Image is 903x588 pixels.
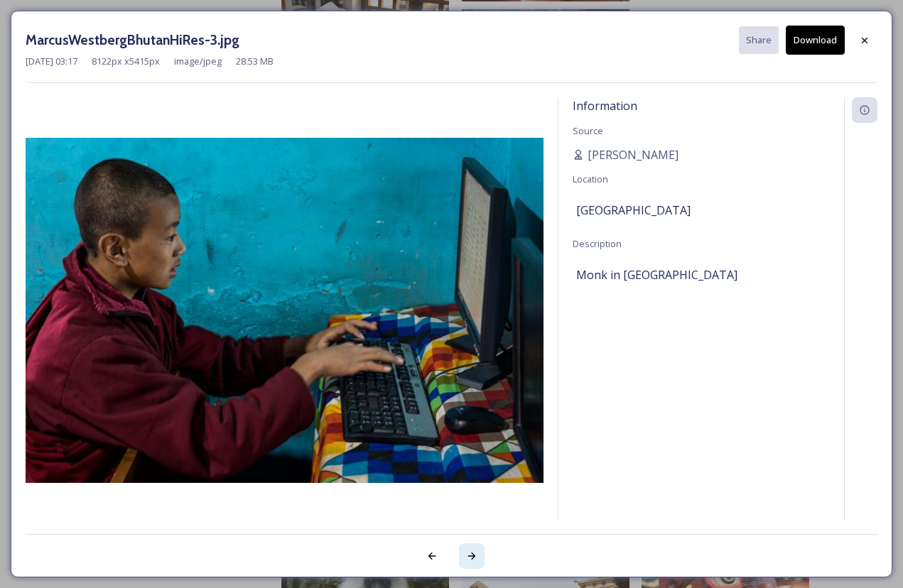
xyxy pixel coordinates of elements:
[573,237,622,250] span: Description
[786,26,845,55] button: Download
[573,173,608,185] span: Location
[588,146,678,163] span: [PERSON_NAME]
[576,266,737,283] span: Monk in [GEOGRAPHIC_DATA]
[236,55,274,68] span: 28.53 MB
[26,30,239,50] h3: MarcusWestbergBhutanHiRes-3.jpg
[174,55,222,68] span: image/jpeg
[739,26,779,54] button: Share
[92,55,160,68] span: 8122 px x 5415 px
[573,124,603,137] span: Source
[576,202,691,219] span: [GEOGRAPHIC_DATA]
[26,138,544,483] img: MarcusWestbergBhutanHiRes-3.jpg
[26,55,77,68] span: [DATE] 03:17
[573,98,637,114] span: Information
